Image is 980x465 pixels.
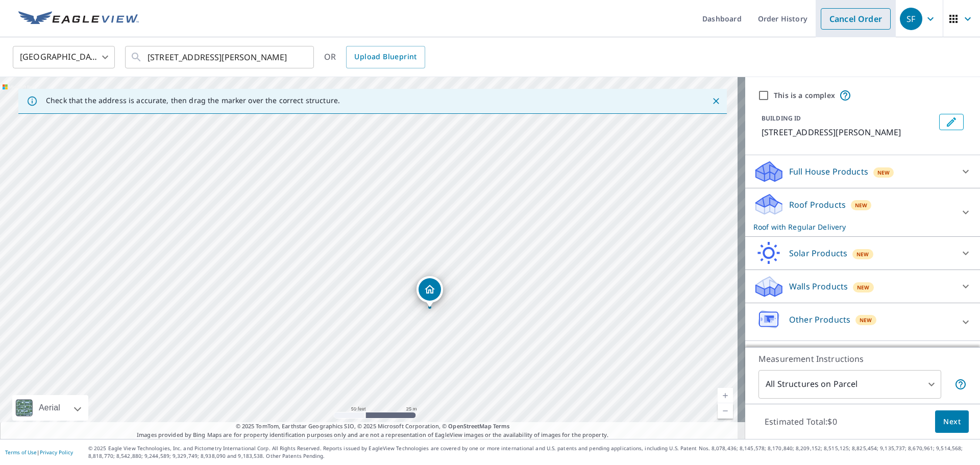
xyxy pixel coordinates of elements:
p: Other Products [789,313,850,326]
input: Search by address or latitude-longitude [148,43,293,71]
p: | [5,449,73,455]
span: Upload Blueprint [354,51,416,63]
div: Aerial [12,395,88,421]
p: Solar Products [789,247,847,259]
p: Walls Products [789,280,848,292]
a: Cancel Order [821,8,891,30]
span: New [857,283,870,291]
label: This is a complex [774,90,835,101]
p: Check that the address is accurate, then drag the marker over the correct structure. [46,96,340,105]
p: BUILDING ID [762,114,801,123]
a: Terms [493,422,510,430]
button: Edit building 1 [939,114,964,130]
img: EV Logo [18,11,139,27]
button: Next [935,410,969,433]
div: [GEOGRAPHIC_DATA] [13,43,115,71]
div: OR [324,46,425,68]
span: Your report will include each building or structure inside the parcel boundary. In some cases, du... [954,378,967,390]
span: New [855,201,868,209]
p: Estimated Total: $0 [756,410,845,433]
a: Current Level 19, Zoom Out [718,403,733,419]
a: OpenStreetMap [448,422,491,430]
p: Measurement Instructions [758,353,967,365]
p: Full House Products [789,165,868,178]
div: SF [900,8,922,30]
p: © 2025 Eagle View Technologies, Inc. and Pictometry International Corp. All Rights Reserved. Repo... [88,445,975,460]
span: New [860,316,872,324]
div: Other ProductsNew [753,307,972,336]
a: Terms of Use [5,449,37,456]
button: Close [709,94,723,108]
a: Current Level 19, Zoom In [718,388,733,403]
span: © 2025 TomTom, Earthstar Geographics SIO, © 2025 Microsoft Corporation, © [236,422,510,431]
p: Roof with Regular Delivery [753,222,953,232]
div: Dropped pin, building 1, Residential property, 450 Johnny Mercer Blvd Savannah, GA 31410 [416,276,443,308]
div: Roof ProductsNewRoof with Regular Delivery [753,192,972,232]
div: Solar ProductsNew [753,241,972,265]
div: Aerial [36,395,63,421]
span: New [877,168,890,177]
span: Next [943,415,961,428]
a: Privacy Policy [40,449,73,456]
a: Upload Blueprint [346,46,425,68]
span: New [856,250,869,258]
p: [STREET_ADDRESS][PERSON_NAME] [762,126,935,138]
div: Full House ProductsNew [753,159,972,184]
div: Walls ProductsNew [753,274,972,299]
div: All Structures on Parcel [758,370,941,399]
p: Roof Products [789,199,846,211]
